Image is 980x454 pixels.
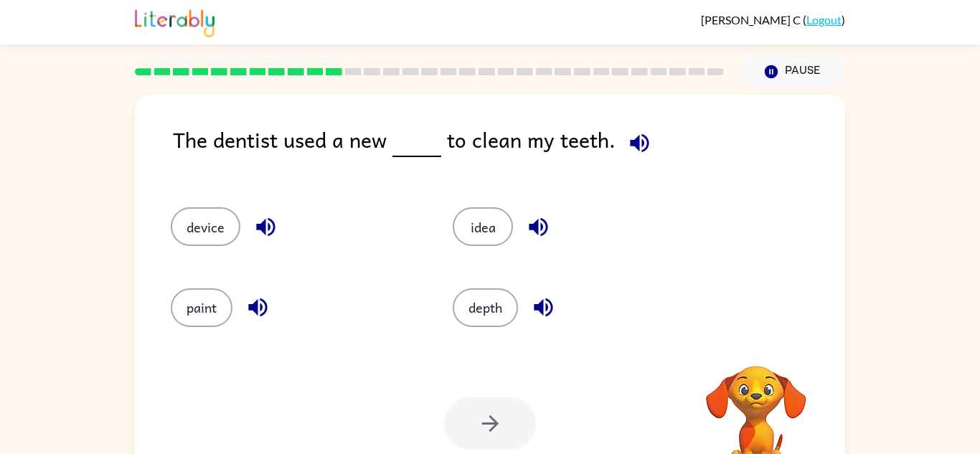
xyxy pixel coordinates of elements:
button: Pause [741,55,845,88]
div: ( ) [701,13,845,27]
a: Logout [806,13,842,27]
button: depth [453,288,518,327]
button: idea [453,207,513,246]
button: device [171,207,240,246]
img: Literably [135,6,215,37]
span: [PERSON_NAME] C [701,13,803,27]
div: The dentist used a new to clean my teeth. [173,123,845,179]
button: paint [171,288,232,327]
